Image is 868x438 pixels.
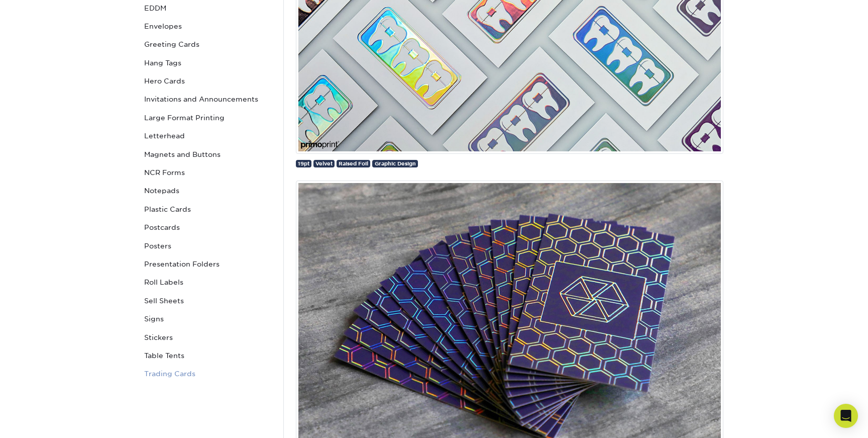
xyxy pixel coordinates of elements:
[140,237,276,255] a: Posters
[372,160,417,167] a: Graphic Design
[339,160,368,166] span: Raised Foil
[140,273,276,291] a: Roll Labels
[140,145,276,163] a: Magnets and Buttons
[140,292,276,310] a: Sell Sheets
[140,365,276,383] a: Trading Cards
[337,160,370,167] a: Raised Foil
[140,310,276,328] a: Signs
[140,163,276,182] a: NCR Forms
[296,160,311,167] a: 19pt
[140,35,276,53] a: Greeting Cards
[140,218,276,236] a: Postcards
[140,54,276,72] a: Hang Tags
[140,72,276,90] a: Hero Cards
[140,17,276,35] a: Envelopes
[375,160,416,166] span: Graphic Design
[140,109,276,127] a: Large Format Printing
[298,160,309,166] span: 19pt
[140,200,276,218] a: Plastic Cards
[834,404,858,428] div: Open Intercom Messenger
[140,328,276,346] a: Stickers
[140,255,276,273] a: Presentation Folders
[315,160,333,166] span: Velvet
[140,127,276,145] a: Letterhead
[140,90,276,108] a: Invitations and Announcements
[313,160,335,167] a: Velvet
[140,346,276,365] a: Table Tents
[140,182,276,200] a: Notepads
